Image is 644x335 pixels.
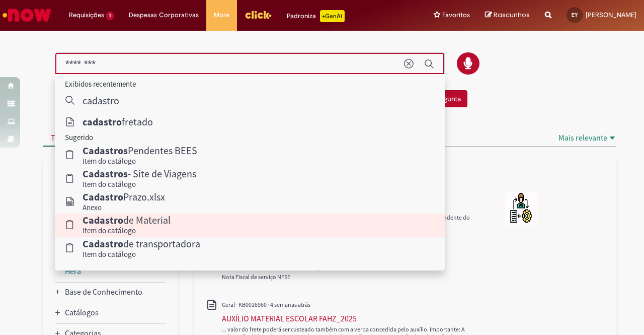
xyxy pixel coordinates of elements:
[572,12,578,18] span: EY
[287,10,345,22] div: Padroniza
[494,10,530,20] span: Rascunhos
[1,5,53,25] img: ServiceNow
[586,11,636,19] span: [PERSON_NAME]
[129,10,199,20] span: Despesas Corporativas
[245,7,272,22] img: click_logo_yellow_360x200.png
[320,10,345,22] p: +GenAi
[106,12,114,20] span: 1
[442,10,470,20] span: Favoritos
[214,10,229,20] span: More
[69,10,104,20] span: Requisições
[485,11,530,20] a: Rascunhos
